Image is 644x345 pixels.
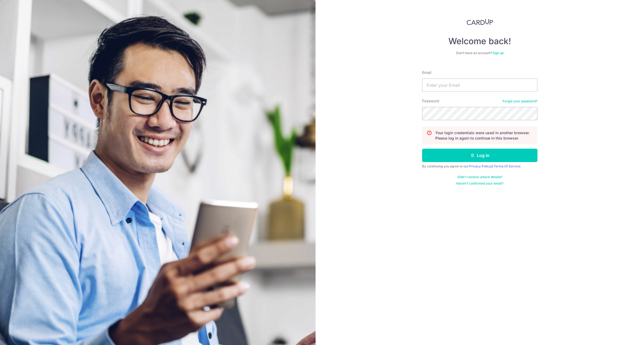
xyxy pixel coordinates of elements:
[456,181,503,186] a: Haven't confirmed your email?
[422,98,439,104] label: Password
[458,175,502,179] a: Didn't receive unlock details?
[422,78,537,92] input: Enter your Email
[494,164,521,168] a: Terms Of Service
[422,149,537,162] button: Log in
[422,164,537,168] div: By continuing you agree to our &
[467,19,493,25] img: CardUp Logo
[435,130,533,141] p: Your login credentials were used in another browser. Please log in again to continue in this brow...
[422,36,537,47] h4: Welcome back!
[492,51,504,55] a: Sign up
[422,51,537,55] div: Don’t have an account?
[469,164,491,168] a: Privacy Policy
[503,99,537,103] a: Forgot your password?
[422,70,431,75] label: Email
